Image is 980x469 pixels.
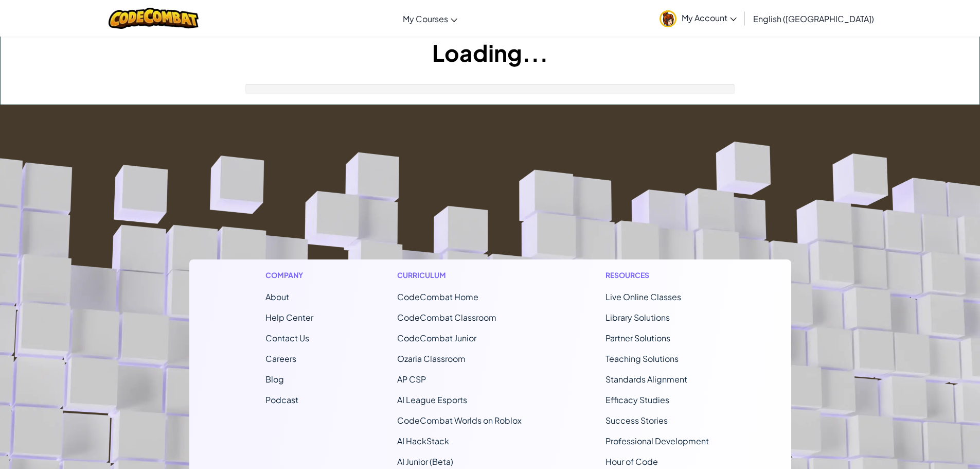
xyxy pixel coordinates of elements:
[605,415,668,426] a: Success Stories
[403,13,448,24] span: My Courses
[605,312,670,323] a: Library Solutions
[397,374,426,385] a: AP CSP
[605,353,679,364] a: Teaching Solutions
[397,353,466,364] a: Ozaria Classroom
[109,8,199,29] img: CodeCombat logo
[397,394,467,405] a: AI League Esports
[397,333,476,343] a: CodeCombat Junior
[397,436,449,446] a: AI HackStack
[605,394,669,405] a: Efficacy Studies
[265,291,289,302] a: About
[654,2,742,34] a: My Account
[398,5,462,32] a: My Courses
[265,394,298,405] a: Podcast
[397,415,522,426] a: CodeCombat Worlds on Roblox
[397,456,453,467] a: AI Junior (Beta)
[605,436,709,446] a: Professional Development
[605,270,715,281] h1: Resources
[397,291,478,302] span: CodeCombat Home
[753,13,874,24] span: English ([GEOGRAPHIC_DATA])
[397,270,522,281] h1: Curriculum
[265,333,309,343] span: Contact Us
[1,37,979,68] h1: Loading...
[605,291,681,302] a: Live Online Classes
[265,353,296,364] a: Careers
[265,270,313,281] h1: Company
[605,456,658,467] a: Hour of Code
[660,10,676,27] img: avatar
[265,312,313,323] a: Help Center
[605,333,670,343] a: Partner Solutions
[682,12,737,23] span: My Account
[605,374,687,385] a: Standards Alignment
[748,5,879,32] a: English ([GEOGRAPHIC_DATA])
[397,312,496,323] a: CodeCombat Classroom
[265,374,284,385] a: Blog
